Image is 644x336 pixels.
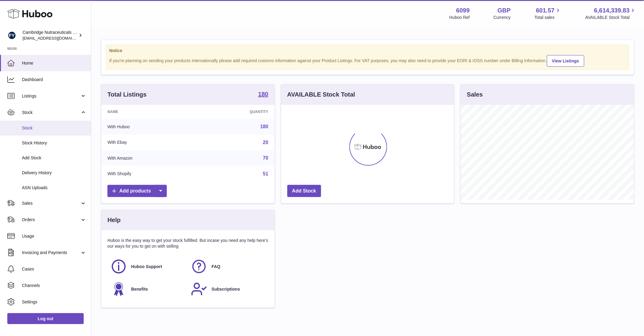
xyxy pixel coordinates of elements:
td: With Huboo [101,119,196,135]
span: Home [22,60,86,66]
span: AVAILABLE Stock Total [585,15,637,20]
strong: 180 [258,91,268,97]
h3: Total Listings [107,90,147,99]
img: huboo@camnutra.com [7,31,16,40]
a: 601.57 Total sales [534,6,562,20]
a: 70 [263,155,268,161]
span: Usage [22,233,86,239]
span: Sales [22,200,80,206]
div: Currency [494,15,511,20]
span: Channels [22,283,86,288]
span: Huboo Support [131,264,162,270]
a: 20 [263,140,268,145]
span: Stock [22,110,80,115]
h3: Help [107,216,121,224]
p: Huboo is the easy way to get your stock fulfilled. But incase you need any help here's our ways f... [107,238,268,249]
strong: Notice [109,48,626,54]
span: Benefits [131,286,148,292]
div: Cambridge Nutraceuticals Ltd [23,30,77,41]
span: Delivery History [22,170,86,176]
a: Add Stock [287,185,321,197]
td: With Ebay [101,135,196,150]
span: Add Stock [22,155,86,161]
span: Subscriptions [212,286,240,292]
h3: AVAILABLE Stock Total [287,90,355,99]
a: Log out [7,313,84,324]
div: If you're planning on sending your products internationally please add required customs informati... [109,54,626,67]
span: Listings [22,93,80,99]
span: Stock [22,125,86,131]
span: 6,614,339.83 [594,6,630,15]
a: Huboo Support [110,258,185,275]
span: FAQ [212,264,220,270]
a: 6,614,339.83 AVAILABLE Stock Total [585,6,637,20]
span: Dashboard [22,77,86,83]
h3: Sales [467,90,483,99]
span: Settings [22,299,86,305]
a: Benefits [110,281,185,297]
a: View Listings [547,55,584,67]
span: ASN Uploads [22,185,86,191]
span: Total sales [534,15,562,20]
a: Add products [107,185,167,197]
div: Huboo Ref [450,15,470,20]
a: 51 [263,171,268,176]
td: With Amazon [101,150,196,166]
span: Cases [22,266,86,272]
a: FAQ [191,258,265,275]
span: [EMAIL_ADDRESS][DOMAIN_NAME] [23,36,89,41]
td: With Shopify [101,166,196,182]
th: Name [101,105,196,119]
span: Orders [22,217,80,223]
strong: 6099 [456,6,470,15]
span: 601.57 [536,6,555,15]
a: 180 [260,124,268,129]
span: Invoicing and Payments [22,250,80,256]
strong: GBP [498,6,511,15]
a: 180 [258,91,268,98]
a: Subscriptions [191,281,265,297]
th: Quantity [196,105,274,119]
span: Stock History [22,140,86,146]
